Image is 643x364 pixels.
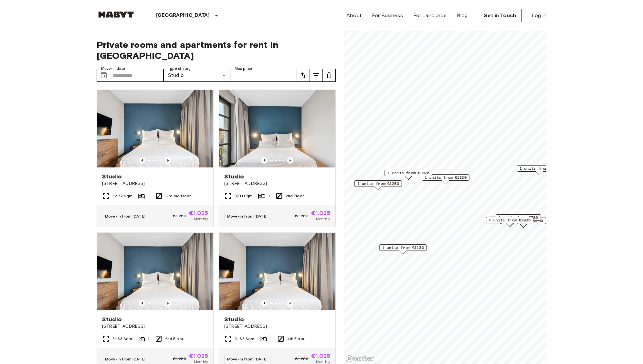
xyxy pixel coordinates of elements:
span: 1 units from €1280 [357,181,399,187]
span: €1,025 [189,210,208,216]
img: Marketing picture of unit DE-01-481-412-01 [219,233,335,310]
span: [STREET_ADDRESS] [102,180,208,187]
span: Studio [102,173,122,180]
span: Move-in from [DATE] [105,357,145,361]
button: Previous image [139,157,145,164]
label: Type of stay [168,66,191,71]
span: €1,280 [295,356,309,362]
a: Marketing picture of unit DE-01-481-006-01Previous imagePrevious imageStudio[STREET_ADDRESS]32.72... [97,90,214,227]
label: Max price [235,66,252,71]
div: Studio [163,69,230,82]
div: Map marker [496,214,541,224]
div: Map marker [422,174,469,184]
button: tune [323,69,336,82]
span: Studio [224,173,244,180]
a: Log in [532,12,546,19]
span: 1 [270,336,271,342]
a: Get in Touch [478,9,522,22]
button: tune [310,69,323,82]
span: 32.72 Sqm [112,193,132,199]
span: 1 units from €1130 [382,245,424,251]
img: Habyt [97,11,135,18]
img: Marketing picture of unit DE-01-481-006-01 [97,90,213,167]
span: 1 units from €980 [520,166,559,171]
span: 2nd Floor [286,193,304,199]
span: €1,280 [173,213,186,219]
div: Map marker [354,180,402,190]
span: 31.83 Sqm [112,336,132,342]
div: Map marker [385,170,432,180]
a: Blog [457,12,468,19]
span: Studio [224,316,244,323]
span: Monthly [194,216,208,222]
div: Map marker [517,165,562,175]
span: Studio [102,316,122,323]
span: 2nd Floor [165,336,183,342]
a: Mapbox logo [345,355,374,362]
span: [STREET_ADDRESS] [224,323,330,330]
a: For Landlords [413,12,447,19]
span: 5 units from €1085 [489,217,531,223]
span: 1 units from €1025 [388,170,429,176]
button: Choose date [97,69,110,82]
span: Ground Floor [165,193,191,199]
span: Move-in from [DATE] [227,357,268,361]
span: €1,280 [173,356,186,362]
button: Previous image [287,300,293,306]
span: Monthly [316,216,330,222]
span: 6 units from €950 [504,218,543,224]
button: tune [297,69,310,82]
span: Private rooms and apartments for rent in [GEOGRAPHIC_DATA] [97,39,336,61]
a: About [346,12,362,19]
span: 31.83 Sqm [235,336,254,342]
span: 37.11 Sqm [235,193,253,199]
span: €1,025 [311,210,330,216]
span: 1 units from €1320 [425,175,467,180]
span: Move-in from [DATE] [227,214,268,219]
div: Map marker [486,217,533,227]
span: 1 [148,193,150,199]
label: Move-in date [101,66,125,71]
button: Previous image [165,157,171,164]
button: Previous image [261,300,268,306]
span: [STREET_ADDRESS] [102,323,208,330]
span: 4th Floor [287,336,304,342]
img: Marketing picture of unit DE-01-482-208-01 [219,90,335,167]
a: For Business [372,12,403,19]
span: €1,280 [295,213,309,219]
p: [GEOGRAPHIC_DATA] [156,12,210,19]
span: Move-in from [DATE] [105,214,145,219]
span: €1,025 [311,353,330,359]
a: Marketing picture of unit DE-01-482-208-01Previous imagePrevious imageStudio[STREET_ADDRESS]37.11... [219,90,336,227]
img: Marketing picture of unit DE-01-482-209-01 [97,233,213,310]
span: 1 [268,193,270,199]
button: Previous image [139,300,145,306]
div: Map marker [379,244,427,254]
button: Previous image [261,157,268,164]
button: Previous image [287,157,293,164]
button: Previous image [165,300,171,306]
div: Map marker [488,217,533,227]
span: 1 [148,336,149,342]
span: [STREET_ADDRESS] [224,180,330,187]
span: 1 units from €780 [499,215,538,220]
span: €1,025 [189,353,208,359]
